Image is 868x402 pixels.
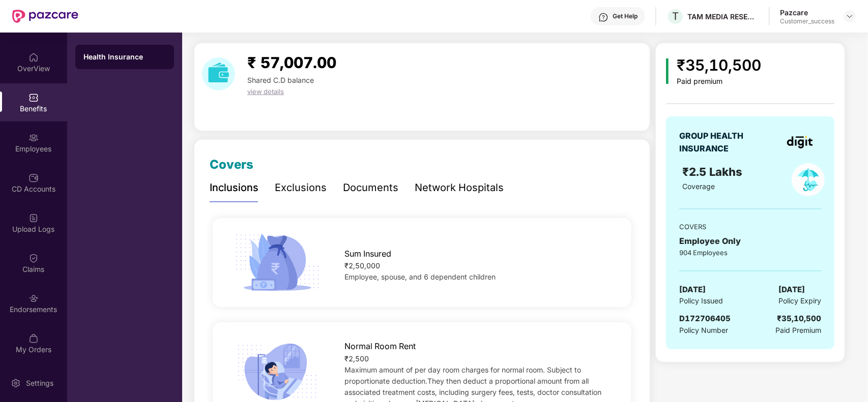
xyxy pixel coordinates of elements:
img: download [202,57,235,90]
div: ₹35,10,500 [777,313,821,325]
img: svg+xml;base64,PHN2ZyBpZD0iRW5kb3JzZW1lbnRzIiB4bWxucz0iaHR0cDovL3d3dy53My5vcmcvMjAwMC9zdmciIHdpZH... [28,293,39,303]
div: ₹2,50,000 [344,260,613,271]
img: svg+xml;base64,PHN2ZyBpZD0iQmVuZWZpdHMiIHhtbG5zPSJodHRwOi8vd3d3LnczLm9yZy8yMDAwL3N2ZyIgd2lkdGg9Ij... [28,92,39,103]
img: svg+xml;base64,PHN2ZyBpZD0iSG9tZSIgeG1sbnM9Imh0dHA6Ly93d3cudzMub3JnLzIwMDAvc3ZnIiB3aWR0aD0iMjAiIG... [28,52,39,63]
div: Customer_success [780,17,834,25]
span: Covers [210,157,253,172]
img: policyIcon [792,163,825,196]
img: svg+xml;base64,PHN2ZyBpZD0iSGVscC0zMngzMiIgeG1sbnM9Imh0dHA6Ly93d3cudzMub3JnLzIwMDAvc3ZnIiB3aWR0aD... [598,12,609,22]
span: Sum Insured [344,248,391,260]
div: ₹2,500 [344,353,613,364]
div: GROUP HEALTH INSURANCE [679,130,768,155]
img: New Pazcare Logo [12,10,78,23]
span: T [672,10,679,22]
img: icon [232,231,323,295]
span: ₹2.5 Lakhs [683,165,746,178]
span: Employee, spouse, and 6 dependent children [344,272,496,281]
div: Exclusions [275,180,327,196]
span: [DATE] [679,284,706,296]
span: [DATE] [778,284,805,296]
div: Network Hospitals [415,180,504,196]
div: TAM MEDIA RESEARCH PRIVATE LIMITED [687,12,759,21]
img: svg+xml;base64,PHN2ZyBpZD0iTXlfT3JkZXJzIiBkYXRhLW5hbWU9Ik15IE9yZGVycyIgeG1sbnM9Imh0dHA6Ly93d3cudz... [28,333,39,344]
span: Policy Issued [679,295,723,306]
div: Paid premium [677,77,761,86]
span: Paid Premium [775,325,821,336]
div: Settings [23,378,56,388]
span: Policy Number [679,326,728,334]
div: COVERS [679,222,821,232]
img: svg+xml;base64,PHN2ZyBpZD0iRW1wbG95ZWVzIiB4bWxucz0iaHR0cDovL3d3dy53My5vcmcvMjAwMC9zdmciIHdpZHRoPS... [28,133,39,143]
span: D172706405 [679,314,731,323]
span: Shared C.D balance [247,76,314,84]
span: Coverage [683,182,715,191]
div: Employee Only [679,235,821,248]
img: svg+xml;base64,PHN2ZyBpZD0iQ2xhaW0iIHhtbG5zPSJodHRwOi8vd3d3LnczLm9yZy8yMDAwL3N2ZyIgd2lkdGg9IjIwIi... [28,253,39,263]
img: icon [666,58,669,84]
div: Health Insurance [83,52,166,62]
div: Get Help [613,12,638,20]
img: svg+xml;base64,PHN2ZyBpZD0iQ0RfQWNjb3VudHMiIGRhdGEtbmFtZT0iQ0QgQWNjb3VudHMiIHhtbG5zPSJodHRwOi8vd3... [28,173,39,183]
div: Inclusions [210,180,258,196]
img: svg+xml;base64,PHN2ZyBpZD0iRHJvcGRvd24tMzJ4MzIiIHhtbG5zPSJodHRwOi8vd3d3LnczLm9yZy8yMDAwL3N2ZyIgd2... [846,12,854,20]
span: Policy Expiry [778,295,821,306]
div: Documents [343,180,398,196]
div: 904 Employees [679,248,821,258]
img: svg+xml;base64,PHN2ZyBpZD0iU2V0dGluZy0yMHgyMCIgeG1sbnM9Imh0dHA6Ly93d3cudzMub3JnLzIwMDAvc3ZnIiB3aW... [11,378,21,388]
div: ₹35,10,500 [677,53,761,77]
div: Pazcare [780,8,834,17]
span: Normal Room Rent [344,340,416,353]
span: view details [247,87,284,96]
img: svg+xml;base64,PHN2ZyBpZD0iVXBsb2FkX0xvZ3MiIGRhdGEtbmFtZT0iVXBsb2FkIExvZ3MiIHhtbG5zPSJodHRwOi8vd3... [28,213,39,223]
img: insurerLogo [787,136,813,148]
span: ₹ 57,007.00 [247,53,336,72]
